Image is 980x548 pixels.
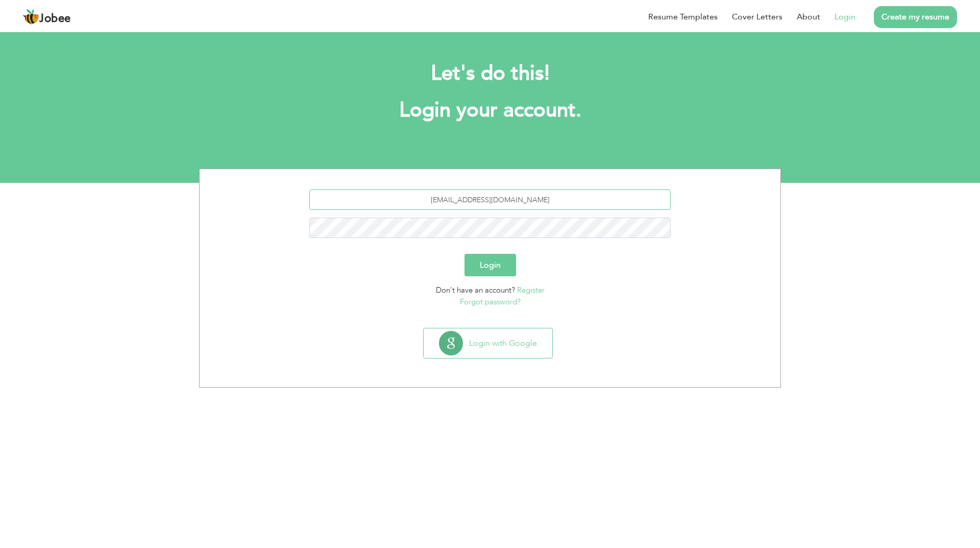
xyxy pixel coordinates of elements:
[464,254,516,276] button: Login
[214,60,766,87] h2: Let's do this!
[648,11,718,23] a: Resume Templates
[732,11,782,23] a: Cover Letters
[309,189,671,210] input: Email
[23,9,39,25] img: jobee.io
[874,6,957,28] a: Create my resume
[214,97,766,124] h1: Login your account.
[39,13,71,25] span: Jobee
[424,328,552,358] button: Login with Google
[797,11,820,23] a: About
[436,285,515,295] span: Don't have an account?
[517,285,545,295] a: Register
[23,9,71,25] a: Jobee
[835,11,855,23] a: Login
[460,297,521,307] a: Forgot password?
